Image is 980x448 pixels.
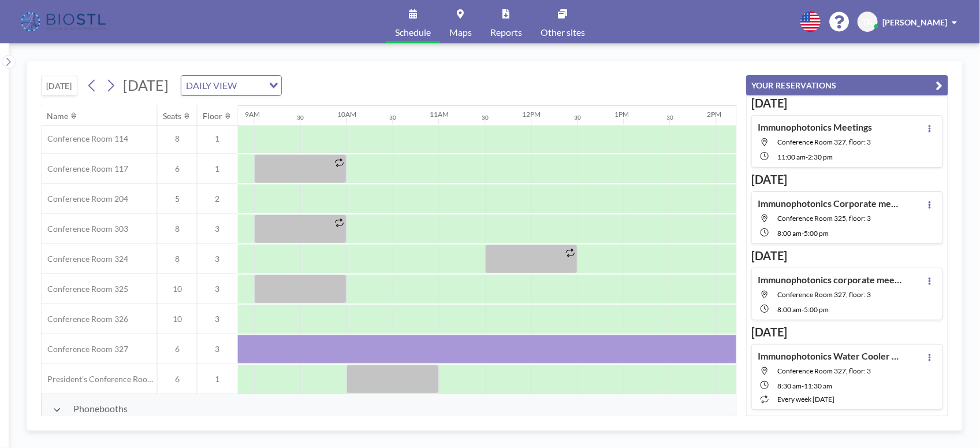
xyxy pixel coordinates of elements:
[198,374,238,384] span: 1
[746,75,948,95] button: YOUR RESERVATIONS
[430,110,449,119] div: 11AM
[240,78,262,93] input: Search for option
[163,111,182,121] div: Seats
[42,134,128,144] span: Conference Room 114
[123,76,169,94] span: [DATE]
[751,96,943,110] h3: [DATE]
[42,164,128,174] span: Conference Room 117
[758,121,872,133] h4: Immunophotonics Meetings
[198,224,238,234] span: 3
[777,153,806,161] span: 11:00 AM
[758,274,902,286] h4: Immunophotonics corporate meetings
[802,305,804,314] span: -
[615,110,629,119] div: 1PM
[158,284,197,294] span: 10
[777,290,871,299] span: Conference Room 327, floor: 3
[42,224,128,234] span: Conference Room 303
[203,111,223,121] div: Floor
[804,229,829,238] span: 5:00 PM
[806,153,808,161] span: -
[73,403,128,414] span: Phonebooths
[42,254,128,264] span: Conference Room 324
[751,414,943,429] h3: [DATE]
[758,198,902,209] h4: Immunophotonics Corporate meetings
[158,314,197,324] span: 10
[198,284,238,294] span: 3
[523,110,541,119] div: 12PM
[181,76,281,95] div: Search for option
[667,114,674,121] div: 30
[42,344,128,354] span: Conference Room 327
[184,78,239,93] span: DAILY VIEW
[482,114,489,121] div: 30
[777,366,871,375] span: Conference Room 327, floor: 3
[338,110,357,119] div: 10AM
[245,110,260,119] div: 9AM
[158,374,197,384] span: 6
[777,214,871,223] span: Conference Room 325, floor: 3
[777,138,871,146] span: Conference Room 327, floor: 3
[777,382,802,390] span: 8:30 AM
[297,114,304,121] div: 30
[198,254,238,264] span: 3
[158,164,197,174] span: 6
[541,28,585,37] span: Other sites
[449,28,472,37] span: Maps
[18,10,110,34] img: organization-logo
[751,172,943,187] h3: [DATE]
[751,249,943,263] h3: [DATE]
[158,224,197,234] span: 8
[390,114,397,121] div: 30
[863,17,873,27] span: TK
[777,229,802,238] span: 8:00 AM
[575,114,582,121] div: 30
[707,110,722,119] div: 2PM
[198,314,238,324] span: 3
[158,344,197,354] span: 6
[802,382,804,390] span: -
[198,194,238,204] span: 2
[751,325,943,339] h3: [DATE]
[42,284,128,294] span: Conference Room 325
[158,254,197,264] span: 8
[41,76,77,96] button: [DATE]
[804,382,832,390] span: 11:30 AM
[198,134,238,144] span: 1
[158,194,197,204] span: 5
[158,134,197,144] span: 8
[758,350,902,362] h4: Immunophotonics Water Cooler Meeting
[47,111,69,121] div: Name
[198,344,238,354] span: 3
[804,305,829,314] span: 5:00 PM
[808,153,833,161] span: 2:30 PM
[198,164,238,174] span: 1
[777,305,802,314] span: 8:00 AM
[42,194,128,204] span: Conference Room 204
[42,314,128,324] span: Conference Room 326
[777,395,834,403] span: every week [DATE]
[42,374,157,384] span: President's Conference Room - 109
[490,28,522,37] span: Reports
[882,17,947,27] span: [PERSON_NAME]
[802,229,804,238] span: -
[395,28,431,37] span: Schedule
